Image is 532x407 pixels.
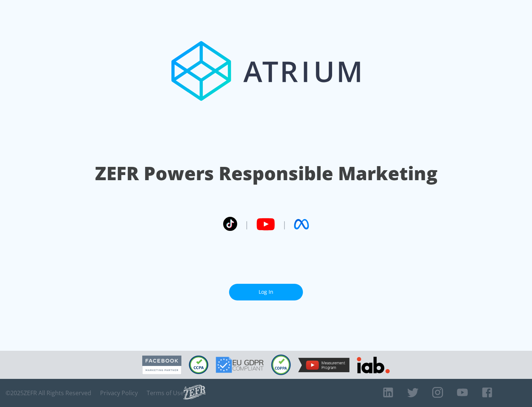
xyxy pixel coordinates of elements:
span: | [282,219,287,230]
img: GDPR Compliant [216,357,264,373]
a: Terms of Use [147,389,184,397]
a: Log In [229,284,303,300]
a: Privacy Policy [100,389,138,397]
h1: ZEFR Powers Responsible Marketing [95,161,437,186]
img: COPPA Compliant [271,354,291,375]
img: Facebook Marketing Partner [142,356,181,374]
img: IAB [357,357,390,373]
span: | [245,219,249,230]
img: YouTube Measurement Program [298,358,349,372]
span: © 2025 ZEFR All Rights Reserved [6,389,91,397]
img: CCPA Compliant [189,356,208,374]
